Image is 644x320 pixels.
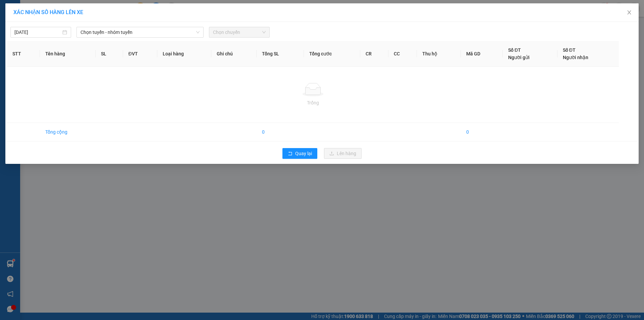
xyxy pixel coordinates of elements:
td: 0 [461,123,503,141]
th: Thu hộ [417,41,461,67]
span: XÁC NHẬN SỐ HÀNG LÊN XE [13,9,83,15]
th: Mã GD [461,41,503,67]
span: Số ĐT [563,47,576,53]
th: Tổng cước [304,41,360,67]
span: down [196,30,200,34]
th: Tổng SL [257,41,304,67]
button: uploadLên hàng [324,148,362,159]
span: Quay lại [295,150,312,157]
span: Người nhận [563,55,588,60]
span: Người gửi [508,55,530,60]
th: Tên hàng [40,41,96,67]
td: 0 [257,123,304,141]
th: CR [360,41,389,67]
th: Ghi chú [211,41,257,67]
span: rollback [288,151,292,156]
div: Trống [12,99,613,106]
span: close [627,10,632,15]
th: STT [7,41,40,67]
span: Số ĐT [508,47,521,53]
th: CC [388,41,417,67]
button: rollbackQuay lại [282,148,317,159]
input: 15/10/2025 [14,29,61,36]
button: Close [620,3,639,22]
td: Tổng cộng [40,123,96,141]
th: ĐVT [123,41,157,67]
th: Loại hàng [157,41,211,67]
span: Chọn chuyến [213,27,266,37]
th: SL [96,41,123,67]
span: Chọn tuyến - nhóm tuyến [80,27,200,37]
